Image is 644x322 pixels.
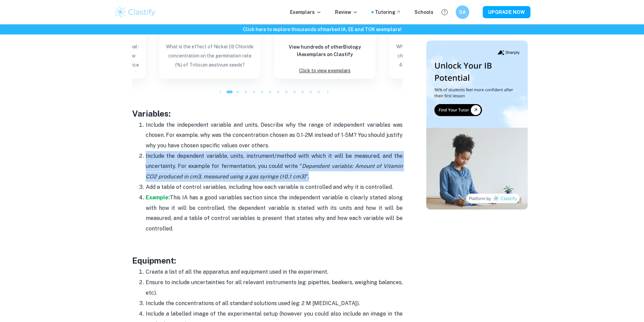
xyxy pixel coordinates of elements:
img: Thumbnail [426,41,528,209]
h6: Click here to explore thousands of marked IA, EE and TOK exemplars ! [1,26,643,33]
a: Schools [414,8,433,16]
h6: View hundreds of other Biology IA exemplars on Clastify [280,43,370,58]
a: Blog exemplar: What is the effect of increasing iron (IWhat is the effect of increasing iron (III... [389,11,491,79]
p: Create a list of all the apparatus and equipment used in the experiment. [146,267,403,277]
h3: Equipment: [132,254,403,267]
h6: SA [458,8,466,16]
a: Example: [146,194,170,201]
a: Blog exemplar: What is the effect of Nickel (II) ChloriGrade received:7What is the effect of Nick... [159,11,261,79]
p: Add a table of control variables, including how each variable is controlled and why it is control... [146,182,403,192]
button: SA [456,5,469,19]
button: UPGRADE NOW [483,6,530,18]
a: Tutoring [375,8,401,16]
button: Help and Feedback [439,6,450,18]
p: Ensure to include uncertainties for all relevant instruments (eg: pipettes, beakers, weighing bal... [146,277,403,298]
i: Dependent variable: Amount of Vitamin CO2 produced in cm3, measured using a gas syringe (±0.1 cm3) [146,163,403,179]
a: ExemplarsView hundreds of otherBiology IAexemplars on ClastifyClick to view exemplars [274,11,376,79]
p: Include the concentrations of all standard solutions used (eg: 2 M [MEDICAL_DATA]). [146,298,403,308]
p: This IA has a good variables section since the independent variable is clearly stated along with ... [146,193,403,234]
p: Include the dependent variable, units, instrument/method with which it will be measured, and the ... [146,151,403,182]
p: Exemplars [290,8,321,16]
p: What is the effect of Nickel (II) Chloride concentration on the germination rate (%) of Triticum ... [165,42,255,72]
p: Click to view exemplars [299,66,351,75]
p: What is the effect of increasing iron (III) chloride concentration (0 mg/L, 2mg/L, 4mg/L, 6mg/L, ... [395,42,485,72]
img: Clastify logo [114,5,157,19]
p: Include the independent variable and units. Describe why the range of independent variables was c... [146,120,403,151]
p: Review [335,8,358,16]
h3: Variables: [132,107,403,120]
